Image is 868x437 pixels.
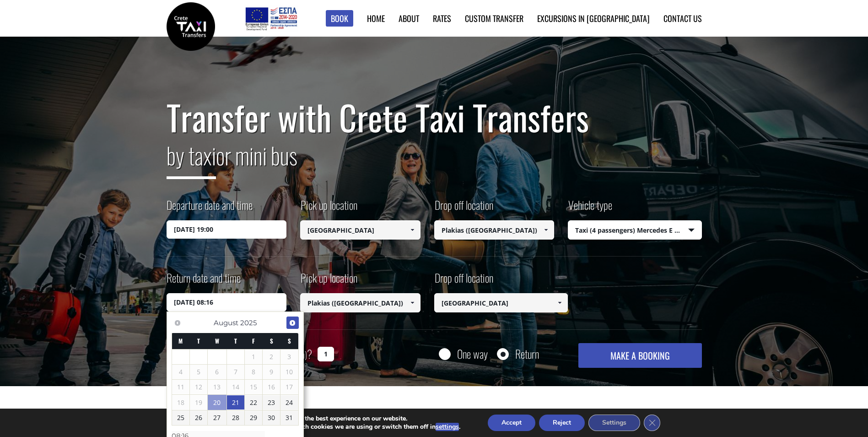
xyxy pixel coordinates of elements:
[227,410,244,425] a: 28
[433,12,451,24] a: Rates
[234,336,237,345] span: Thursday
[515,348,539,360] label: Return
[227,395,244,410] a: 21
[465,12,523,24] a: Custom Transfer
[644,415,660,431] button: Close GDPR Cookie Banner
[208,365,226,379] span: 6
[434,270,493,293] label: Drop off location
[404,220,420,240] a: Show All Items
[488,415,535,431] button: Accept
[167,2,215,51] img: Crete Taxi Transfers | Safe Taxi Transfer Services from to Heraklion Airport, Chania Airport, Ret...
[252,336,255,345] span: Friday
[244,5,298,32] img: e-bannersEUERDF180X90.jpg
[300,220,421,240] input: Select pickup location
[288,336,291,345] span: Sunday
[227,365,244,379] span: 7
[174,319,181,327] span: Previous
[240,318,257,327] span: 2025
[280,380,298,394] span: 17
[245,395,262,410] a: 22
[434,197,493,220] label: Drop off location
[167,21,215,30] a: Crete Taxi Transfers | Safe Taxi Transfer Services from to Heraklion Airport, Chania Airport, Ret...
[289,319,296,327] span: Next
[245,380,262,394] span: 15
[190,395,207,410] span: 19
[167,197,253,220] label: Departure date and time
[215,336,219,345] span: Wednesday
[399,12,419,24] a: About
[172,317,184,329] a: Previous
[197,336,200,345] span: Tuesday
[172,395,189,410] span: 18
[245,350,262,364] span: 1
[280,410,298,425] a: 31
[208,395,226,410] a: 20
[206,423,460,431] p: You can find out more about which cookies we are using or switch them off in .
[172,365,189,379] span: 4
[300,270,357,293] label: Pick up location
[280,395,298,410] a: 24
[300,293,421,312] input: Select pickup location
[434,293,568,312] input: Select drop-off location
[190,410,207,425] a: 26
[286,317,299,329] a: Next
[588,415,640,431] button: Settings
[227,380,244,394] span: 14
[172,410,189,425] a: 25
[552,293,567,312] a: Show All Items
[245,410,262,425] a: 29
[167,343,312,366] label: How many passengers ?
[404,293,420,312] a: Show All Items
[167,138,216,179] span: by taxi
[434,220,555,240] input: Select drop-off location
[436,423,459,431] button: settings
[300,197,357,220] label: Pick up location
[663,12,702,24] a: Contact us
[167,98,702,137] h1: Transfer with Crete Taxi Transfers
[206,415,460,423] p: We are using cookies to give you the best experience on our website.
[263,395,280,410] a: 23
[568,197,612,220] label: Vehicle type
[270,336,273,345] span: Saturday
[280,350,298,364] span: 3
[167,137,702,186] h2: or mini bus
[263,365,280,379] span: 9
[539,220,554,240] a: Show All Items
[537,12,650,24] a: Excursions in [GEOGRAPHIC_DATA]
[457,348,488,360] label: One way
[178,336,183,345] span: Monday
[263,350,280,364] span: 2
[367,12,385,24] a: Home
[214,318,238,327] span: August
[172,380,189,394] span: 11
[263,380,280,394] span: 16
[280,365,298,379] span: 10
[190,380,207,394] span: 12
[539,415,585,431] button: Reject
[568,221,701,240] span: Taxi (4 passengers) Mercedes E Class
[578,343,701,368] button: MAKE A BOOKING
[208,380,226,394] span: 13
[326,10,353,27] a: Book
[208,410,226,425] a: 27
[245,365,262,379] span: 8
[167,270,241,293] label: Return date and time
[263,410,280,425] a: 30
[190,365,207,379] span: 5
